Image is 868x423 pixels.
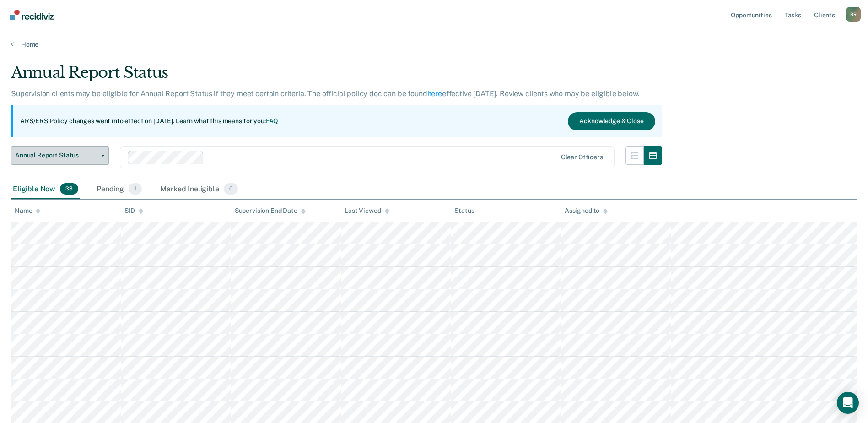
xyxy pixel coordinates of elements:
[561,153,603,161] div: Clear officers
[11,146,109,165] button: Annual Report Status
[454,207,474,215] div: Status
[15,152,97,159] span: Annual Report Status
[11,179,80,200] div: Eligible Now33
[427,89,442,98] a: here
[565,207,608,215] div: Assigned to
[60,183,78,195] span: 33
[95,179,144,200] div: Pending1
[11,89,639,98] p: Supervision clients may be eligible for Annual Report Status if they meet certain criteria. The o...
[837,392,859,414] div: Open Intercom Messenger
[10,10,54,20] img: Recidiviz
[124,207,143,215] div: SID
[20,117,278,126] p: ARS/ERS Policy changes went into effect on [DATE]. Learn what this means for you:
[224,183,238,195] span: 0
[235,207,306,215] div: Supervision End Date
[266,117,279,125] a: FAQ
[846,7,861,22] button: Profile dropdown button
[846,7,861,22] div: B R
[15,207,40,215] div: Name
[11,40,857,49] a: Home
[11,63,662,89] div: Annual Report Status
[345,207,389,215] div: Last Viewed
[568,112,655,130] button: Acknowledge & Close
[129,183,142,195] span: 1
[158,179,240,200] div: Marked Ineligible0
